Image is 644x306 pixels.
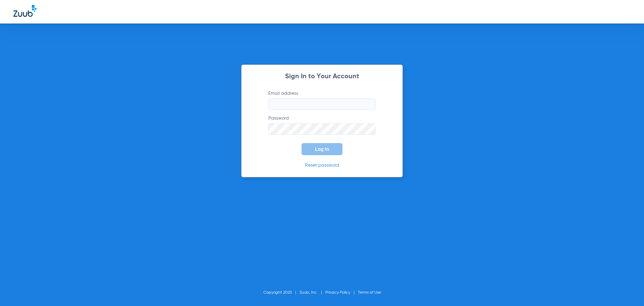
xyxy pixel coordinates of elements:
li: Zuub, Inc. [300,289,325,296]
a: Reset password [305,163,339,168]
span: Log In [315,146,329,152]
input: Password [268,123,376,135]
label: Password [268,115,376,135]
a: Privacy Policy [325,291,350,295]
li: Copyright 2025 [263,289,300,296]
img: Zuub Logo [13,5,37,17]
a: Terms of Use [358,291,381,295]
input: Email address [268,98,376,110]
h2: Sign In to Your Account [258,73,386,80]
label: Email address [268,90,376,110]
button: Log In [302,143,342,155]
